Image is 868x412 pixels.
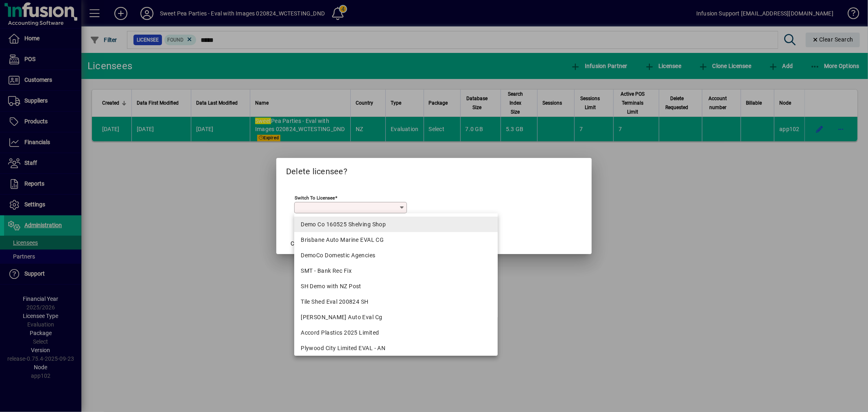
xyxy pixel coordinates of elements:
mat-option: Tile Shed Eval 200824 SH [294,294,498,309]
h2: Delete licensee? [276,158,592,182]
mat-option: Demo Co 160525 Shelving Shop [294,217,498,232]
mat-option: Plywood City Limited EVAL - AN [294,340,498,356]
div: SMT - Bank Rec Fix [301,267,491,275]
div: Tile Shed Eval 200824 SH [301,298,491,306]
mat-label: Switch to licensee [295,195,335,201]
mat-option: Accord Plastics 2025 Limited [294,325,498,340]
div: Brisbane Auto Marine EVAL CG [301,236,491,244]
div: Plywood City Limited EVAL - AN [301,344,491,353]
div: Demo Co 160525 Shelving Shop [301,220,491,229]
div: [PERSON_NAME] Auto Eval Cg [301,313,491,322]
button: Cancel [286,236,312,251]
mat-option: M V Birchall Auto Eval Cg [294,309,498,325]
div: DemoCo Domestic Agencies [301,251,491,260]
mat-option: DemoCo Domestic Agencies [294,248,498,263]
mat-option: SMT - Bank Rec Fix [294,263,498,278]
div: Accord Plastics 2025 Limited [301,329,491,337]
span: Cancel [291,239,308,248]
div: SH Demo with NZ Post [301,282,491,291]
mat-option: Brisbane Auto Marine EVAL CG [294,232,498,248]
mat-option: SH Demo with NZ Post [294,278,498,294]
